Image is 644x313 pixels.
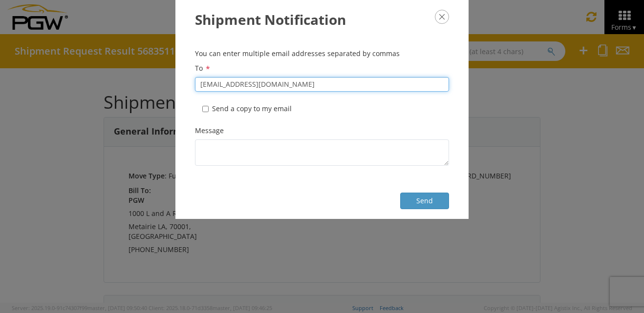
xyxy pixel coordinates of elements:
[202,106,209,112] input: Send a copy to my email
[195,126,224,135] span: Message
[400,193,449,209] button: Send
[195,10,449,29] h3: Shipment Notification
[195,49,449,59] p: You can enter multiple email addresses separated by commas
[202,104,294,114] label: Send a copy to my email
[195,63,203,73] span: To
[195,77,449,92] input: Enter Email Address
